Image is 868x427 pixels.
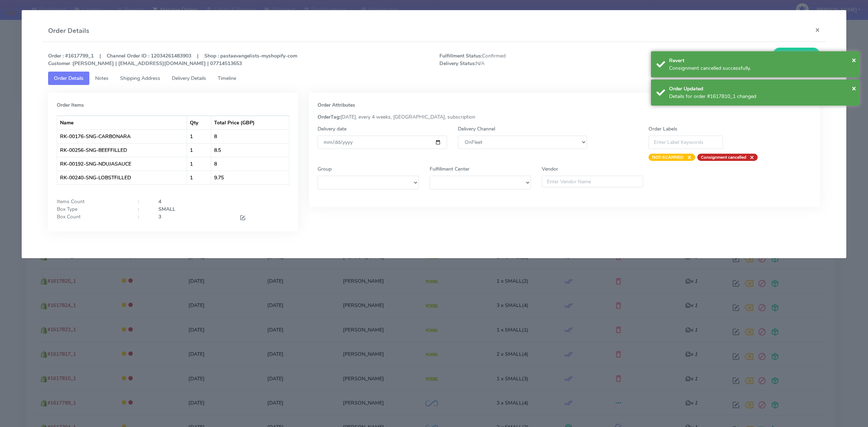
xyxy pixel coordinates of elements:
button: Close [809,20,826,39]
span: × [852,55,856,65]
span: Timeline [218,75,236,82]
td: RK-00240-SNG-LOBSTFILLED [57,171,187,184]
td: 1 [187,143,211,157]
div: Details for order #1617810_1 changed [669,93,854,100]
div: Items Count [51,198,132,205]
div: Revert [669,57,854,64]
label: Group [318,165,332,173]
div: : [132,213,153,223]
strong: Delivery Status: [439,60,476,67]
th: Total Price (GBP) [211,116,289,129]
div: Order Updated [669,85,854,93]
strong: 3 [158,213,161,220]
div: Box Type [51,205,132,213]
span: × [684,154,692,161]
td: 1 [187,171,211,184]
h4: Order Details [48,26,89,36]
span: Shipping Address [120,75,160,82]
td: 1 [187,157,211,171]
td: RK-00176-SNG-CARBONARA [57,129,187,143]
th: Name [57,116,187,129]
div: : [132,198,153,205]
strong: OrderTag: [318,114,340,120]
label: Delivery Channel [458,125,495,133]
label: Vendor [542,165,558,173]
td: 8.5 [211,143,289,157]
div: Consignment cancelled successfully. [669,64,854,72]
span: × [746,154,754,161]
label: Order Labels [648,125,677,133]
span: Order Details [54,75,84,82]
strong: Customer : [48,60,73,67]
label: Fulfillment Center [430,165,469,173]
button: Close [852,83,856,94]
button: Update Order [773,48,820,61]
strong: Consignment cancelled [701,154,746,160]
input: Enter Vendor Name [542,176,643,187]
strong: Fulfillment Status: [439,52,482,59]
td: 8 [211,129,289,143]
strong: Order Items [57,102,84,108]
td: 1 [187,129,211,143]
strong: Order : #1617799_1 | Channel Order ID : 12034261483903 | Shop : pastaevangelists-myshopify-com [P... [48,52,297,67]
span: Confirmed N/A [434,52,630,67]
label: Delivery date [318,125,346,133]
span: Notes [95,75,109,82]
td: 8 [211,157,289,171]
div: Box Count [51,213,132,223]
td: RK-00192-SNG-NDUJASAUCE [57,157,187,171]
button: Close [852,55,856,65]
input: Enter Label Keywords [648,136,723,149]
strong: Order Attributes [318,102,355,108]
span: × [852,83,856,93]
span: Delivery Details [172,75,206,82]
td: RK-00256-SNG-BEEFFILLED [57,143,187,157]
td: 9.75 [211,171,289,184]
ul: Tabs [48,72,820,85]
div: [DATE], every 4 weeks, [GEOGRAPHIC_DATA], subscription [312,113,817,121]
th: Qty [187,116,211,129]
strong: 4 [158,198,161,205]
strong: NOT-SCANNED [652,154,684,160]
div: : [132,205,153,213]
strong: SMALL [158,206,175,213]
